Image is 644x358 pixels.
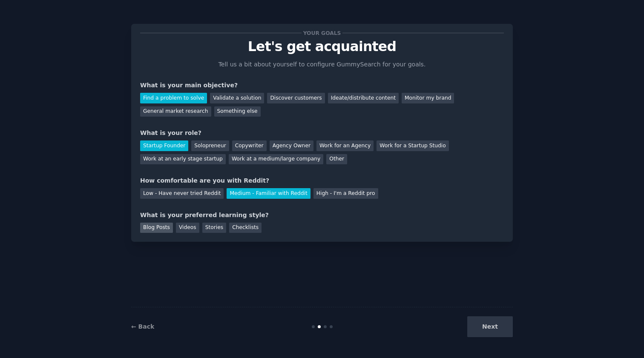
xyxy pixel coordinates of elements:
div: Find a problem to solve [140,93,207,103]
div: Checklists [229,223,262,233]
div: High - I'm a Reddit pro [313,188,378,199]
div: Low - Have never tried Reddit [140,188,224,199]
div: Work for an Agency [316,140,374,151]
div: Validate a solution [210,93,264,103]
p: Tell us a bit about yourself to configure GummySearch for your goals. [215,60,429,69]
div: Discover customers [267,93,325,103]
div: Startup Founder [140,140,188,151]
div: How comfortable are you with Reddit? [140,176,504,185]
div: Work at a medium/large company [229,154,323,165]
p: Let's get acquainted [140,39,504,54]
div: Solopreneur [191,140,229,151]
div: What is your role? [140,129,504,137]
div: Monitor my brand [402,93,454,103]
div: Videos [176,223,199,233]
div: Other [326,154,347,165]
div: General market research [140,106,211,117]
span: Your goals [302,29,342,37]
div: Ideate/distribute content [328,93,399,103]
div: Blog Posts [140,223,173,233]
div: Something else [214,106,261,117]
div: Agency Owner [270,140,313,151]
a: ← Back [131,323,154,330]
div: Stories [202,223,226,233]
div: Copywriter [232,140,267,151]
div: What is your preferred learning style? [140,211,504,220]
div: Work at an early stage startup [140,154,226,165]
div: Work for a Startup Studio [377,140,448,151]
div: Medium - Familiar with Reddit [227,188,310,199]
div: What is your main objective? [140,81,504,90]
